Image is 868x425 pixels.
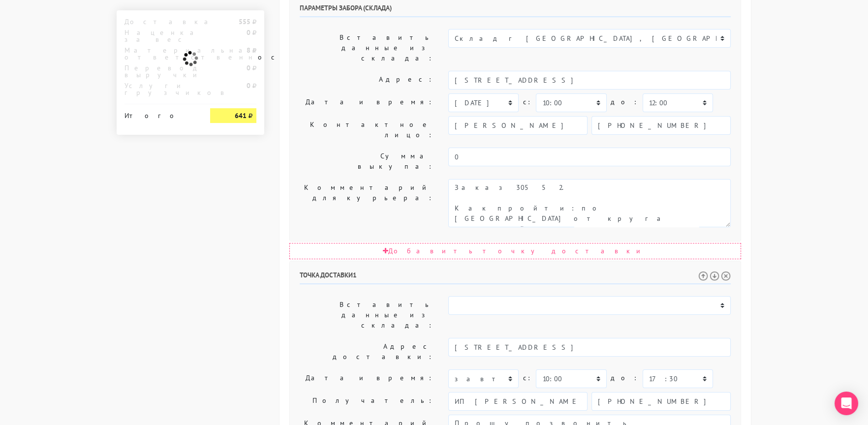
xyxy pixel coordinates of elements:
[523,93,532,111] label: c:
[611,93,639,111] label: до:
[292,148,441,175] label: Сумма выкупа:
[289,243,741,259] div: Добавить точку доставки
[591,116,731,135] input: Телефон
[235,111,247,120] strong: 641
[591,392,731,411] input: Телефон
[353,271,357,279] span: 1
[182,50,199,67] img: ajax-loader.gif
[292,392,441,411] label: Получатель:
[835,392,858,415] div: Open Intercom Messenger
[292,296,441,334] label: Вставить данные из склада:
[292,338,441,365] label: Адрес доставки:
[117,82,203,96] div: Услуги грузчиков
[117,47,203,61] div: Материальная ответственность
[292,93,441,112] label: Дата и время:
[523,369,532,387] label: c:
[292,369,441,388] label: Дата и время:
[611,369,639,387] label: до:
[292,29,441,67] label: Вставить данные из склада:
[448,392,588,411] input: Имя
[448,179,731,227] textarea: Как пройти: по [GEOGRAPHIC_DATA] от круга второй поворот во двор. Серые ворота с калиткой между а...
[124,108,195,119] div: Итого
[117,18,203,25] div: Доставка
[117,29,203,43] div: Наценка за вес
[300,4,731,17] h6: Параметры забора (склада)
[292,179,441,227] label: Комментарий для курьера:
[300,271,731,284] h6: Точка доставки
[292,116,441,144] label: Контактное лицо:
[239,17,250,26] strong: 555
[292,71,441,90] label: Адрес:
[448,116,588,135] input: Имя
[117,64,203,78] div: Перевод выручки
